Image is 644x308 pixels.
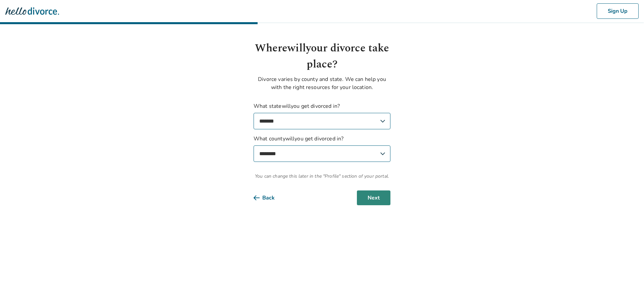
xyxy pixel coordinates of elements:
[5,4,59,18] img: Hello Divorce Logo
[254,40,390,73] h1: Where will your divorce take place?
[597,3,639,19] button: Sign Up
[254,173,390,180] span: You can change this later in the "Profile" section of your portal.
[254,113,390,129] select: What statewillyou get divorced in?
[254,135,390,162] label: What county will you get divorced in?
[254,190,285,205] button: Back
[254,145,390,162] select: What countywillyou get divorced in?
[610,276,644,308] iframe: Chat Widget
[254,102,390,129] label: What state will you get divorced in?
[254,75,390,91] p: Divorce varies by county and state. We can help you with the right resources for your location.
[357,190,390,205] button: Next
